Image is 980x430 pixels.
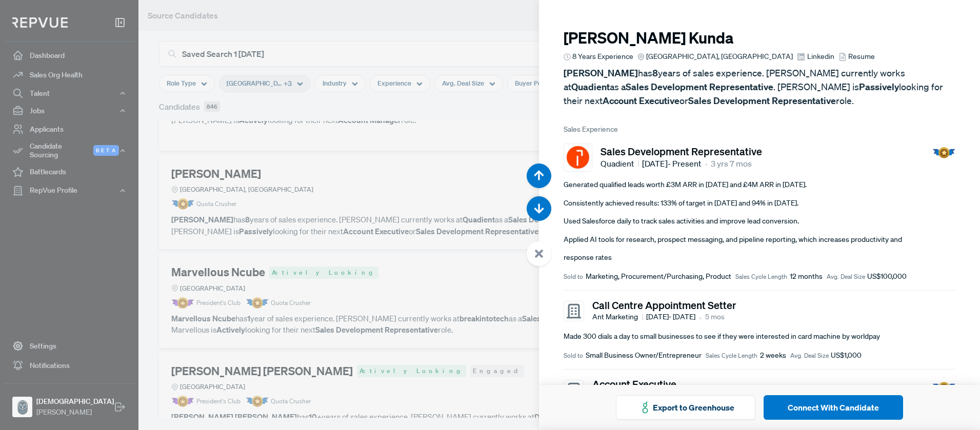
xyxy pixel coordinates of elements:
[807,51,834,62] span: Linkedin
[592,312,643,322] span: Ant Marketing
[688,95,836,107] strong: Sales Development Representative
[564,198,955,209] p: Consistently achieved results: 133% of target in [DATE] and 94% in [DATE].
[601,157,639,170] span: Quadient
[626,81,773,93] strong: Sales Development Representative
[616,395,755,420] button: Export to Greenhouse
[564,272,583,281] span: Sold to
[797,51,834,62] a: Linkedin
[790,271,823,282] span: 12 months
[586,271,731,282] span: Marketing, Procurement/Purchasing, Product
[867,271,907,282] span: US$100,000
[564,67,638,79] strong: [PERSON_NAME]
[848,51,875,62] span: Resume
[706,351,757,360] span: Sales Cycle Length
[564,235,955,245] p: Applied AI tools for research, prospect messaging, and pipeline reporting, which increases produc...
[790,351,829,360] span: Avg. Deal Size
[932,147,955,158] img: Quota Badge
[705,157,708,170] article: •
[699,311,702,323] article: •
[564,216,955,227] p: Used Salesforce daily to track sales activities and improve lead conversion.
[705,312,725,322] span: 5 mos
[566,146,590,169] img: Quadient
[564,124,955,135] span: Sales Experience
[601,145,762,157] h5: Sales Development Representative
[564,29,955,47] h3: [PERSON_NAME] Kunda
[827,272,865,281] span: Avg. Deal Size
[642,157,701,170] span: [DATE] - Present
[564,180,955,190] p: Generated qualified leads worth £3M ARR in [DATE] and £4M ARR in [DATE].
[646,51,793,62] span: [GEOGRAPHIC_DATA], [GEOGRAPHIC_DATA]
[603,95,679,107] strong: Account Executive
[564,66,955,108] p: has years of sales experience. [PERSON_NAME] currently works at as a . [PERSON_NAME] is looking f...
[838,51,875,62] a: Resume
[711,157,752,170] span: 3 yrs 7 mos
[564,253,955,263] p: response rates
[831,350,862,361] span: US$1,000
[592,299,736,311] h5: Call Centre Appointment Setter
[764,395,903,420] button: Connect With Candidate
[646,312,695,322] span: [DATE] - [DATE]
[571,81,610,93] strong: Quadient
[592,378,727,390] h5: Account Executive
[564,332,955,342] p: Made 300 dials a day to small businesses to see if they were interested in card machine by worldpay
[760,350,786,361] span: 2 weeks
[932,382,955,393] img: Quota Badge
[735,272,787,281] span: Sales Cycle Length
[859,81,899,93] strong: Passively
[586,350,702,361] span: Small Business Owner/Entrepreneur
[652,67,658,79] strong: 8
[572,51,633,62] span: 8 Years Experience
[564,351,583,360] span: Sold to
